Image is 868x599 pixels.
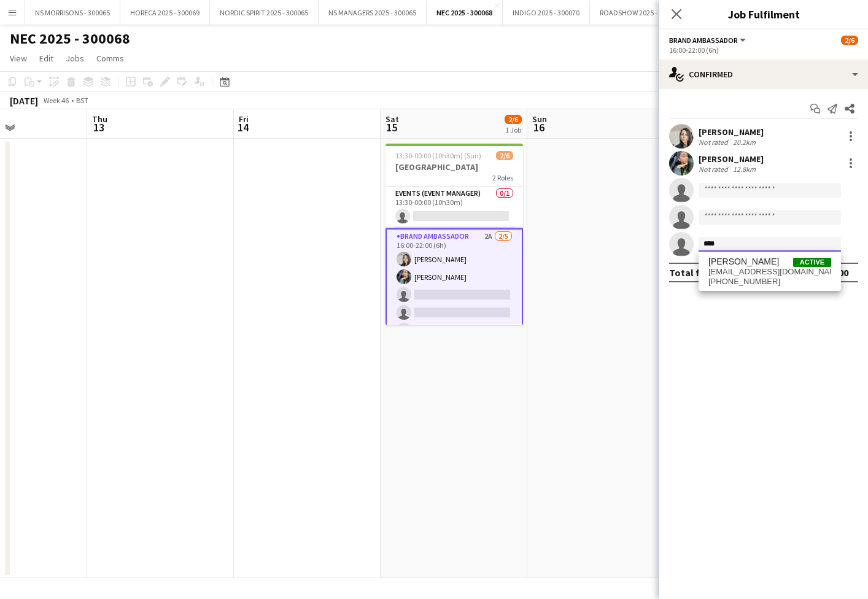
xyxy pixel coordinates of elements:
[395,151,481,160] span: 13:30-00:00 (10h30m) (Sun)
[793,258,831,267] span: Active
[41,96,71,105] span: Week 46
[669,266,711,279] div: Total fee
[61,50,89,66] a: Jobs
[427,1,503,25] button: NEC 2025 - 300068
[503,1,590,25] button: INDIGO 2025 - 300070
[730,164,758,174] div: 12.8km
[5,50,32,66] a: View
[10,29,130,48] h1: NEC 2025 - 300068
[76,96,88,105] div: BST
[505,125,521,134] div: 1 Job
[91,50,129,66] a: Comms
[239,114,249,125] span: Fri
[669,36,738,45] span: Brand Ambassador
[708,267,831,277] span: gurmitbansal@gmail.com
[699,137,730,147] div: Not rated
[25,1,120,25] button: NS MORRISONS - 300065
[699,126,764,137] div: [PERSON_NAME]
[10,53,27,64] span: View
[505,115,522,124] span: 2/6
[841,36,858,45] span: 2/6
[10,95,38,107] div: [DATE]
[669,36,748,45] button: Brand Ambassador
[492,173,513,182] span: 2 Roles
[386,114,399,125] span: Sat
[530,120,547,134] span: 16
[386,187,523,228] app-card-role: Events (Event Manager)0/113:30-00:00 (10h30m)
[39,53,53,64] span: Edit
[699,153,764,164] div: [PERSON_NAME]
[319,1,427,25] button: NS MANAGERS 2025 - 300065
[210,1,319,25] button: NORDIC SPIRIT 2025 - 300065
[90,120,107,134] span: 13
[730,137,758,147] div: 20.2km
[532,114,547,125] span: Sun
[669,45,858,55] div: 16:00-22:00 (6h)
[590,1,691,25] button: ROADSHOW 2025 - 300067
[708,257,779,267] span: GURMIT BANSAL
[34,50,58,66] a: Edit
[96,53,124,64] span: Comms
[120,1,210,25] button: HORECA 2025 - 300069
[92,114,107,125] span: Thu
[66,53,84,64] span: Jobs
[659,60,868,89] div: Confirmed
[496,151,513,160] span: 2/6
[386,228,523,344] app-card-role: Brand Ambassador2A2/516:00-22:00 (6h)[PERSON_NAME][PERSON_NAME]
[237,120,249,134] span: 14
[386,144,523,325] app-job-card: 13:30-00:00 (10h30m) (Sun)2/6[GEOGRAPHIC_DATA]2 RolesEvents (Event Manager)0/113:30-00:00 (10h30m...
[384,120,399,134] span: 15
[699,164,730,174] div: Not rated
[659,6,868,22] h3: Job Fulfilment
[708,277,831,287] span: +447860659446
[386,161,523,172] h3: [GEOGRAPHIC_DATA]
